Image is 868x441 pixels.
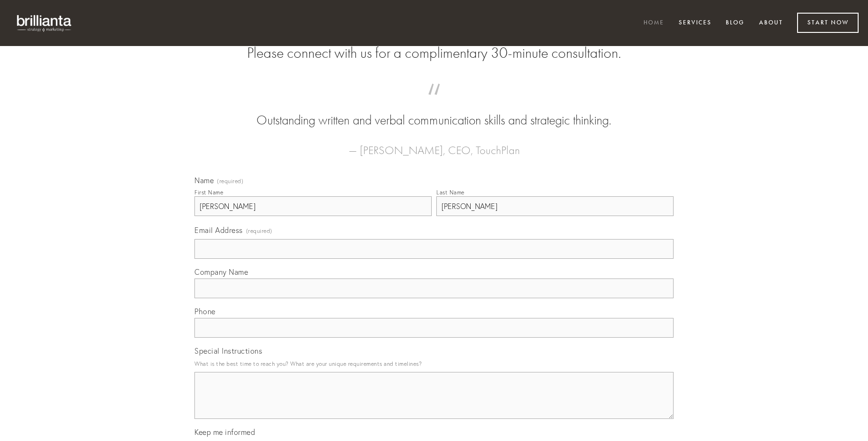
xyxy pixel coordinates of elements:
[797,13,859,33] a: Start Now
[194,44,674,62] h2: Please connect with us for a complimentary 30-minute consultation.
[637,15,670,31] a: Home
[436,189,465,196] div: Last Name
[209,93,659,130] blockquote: Outstanding written and verbal communication skills and strategic thinking.
[673,15,718,31] a: Services
[217,178,243,184] span: (required)
[753,15,789,31] a: About
[194,225,243,235] span: Email Address
[194,176,214,185] span: Name
[194,346,262,356] span: Special Instructions
[194,189,223,196] div: First Name
[194,427,255,437] span: Keep me informed
[9,9,80,37] img: brillianta - research, strategy, marketing
[194,357,674,370] p: What is the best time to reach you? What are your unique requirements and timelines?
[194,267,248,277] span: Company Name
[209,93,659,111] span: “
[194,307,216,316] span: Phone
[246,224,272,237] span: (required)
[720,15,751,31] a: Blog
[209,130,659,160] figcaption: — [PERSON_NAME], CEO, TouchPlan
